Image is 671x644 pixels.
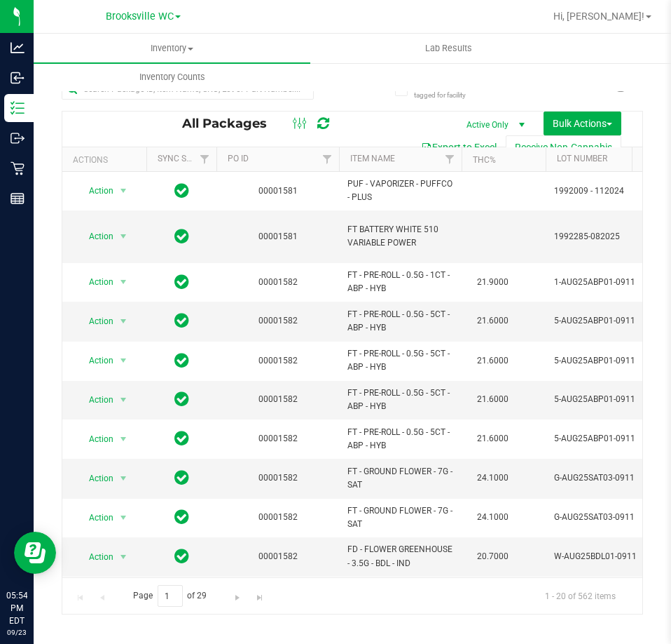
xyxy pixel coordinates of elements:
span: PUF - VAPORIZER - PUFFCO - PLUS [347,177,453,204]
a: Item Name [350,154,395,163]
span: 1-AUG25ABP01-0911 [554,276,642,289]
a: Filter [193,147,216,171]
span: 1992285-082025 [554,230,642,243]
span: In Sync [174,389,189,409]
a: Lot Number [557,154,607,163]
span: Action [76,429,114,449]
span: Inventory [34,42,310,55]
span: Action [76,311,114,331]
a: 00001582 [258,551,298,561]
a: Inventory Counts [34,62,310,92]
span: 5-AUG25ABP01-0911 [554,432,642,445]
a: Filter [628,147,651,171]
span: Action [76,181,114,201]
span: Action [76,351,114,370]
span: Action [76,508,114,528]
a: 00001582 [258,512,298,522]
iframe: Resource center [14,532,56,574]
a: 00001581 [258,232,298,241]
span: In Sync [174,272,189,292]
span: 21.9000 [470,272,516,293]
button: Bulk Actions [544,112,621,135]
span: select [115,181,132,201]
span: In Sync [174,227,189,246]
span: 1 - 20 of 562 items [534,585,627,606]
inline-svg: Retail [11,161,25,175]
span: 21.6000 [470,389,516,410]
inline-svg: Analytics [11,41,25,55]
span: 21.6000 [470,351,516,371]
span: In Sync [174,429,189,448]
span: 21.6000 [470,311,516,331]
span: FT - GROUND FLOWER - 7G - SAT [347,504,453,531]
span: Lab Results [406,42,491,55]
span: In Sync [174,311,189,330]
span: W-AUG25BDL01-0911 [554,550,642,563]
span: 5-AUG25ABP01-0911 [554,393,642,406]
input: 1 [158,585,183,607]
span: select [115,429,132,449]
span: 21.6000 [470,429,516,449]
inline-svg: Inventory [11,101,25,115]
span: select [115,351,132,370]
a: PO ID [228,154,249,163]
span: select [115,272,132,292]
span: Inventory Counts [120,71,224,83]
a: 00001581 [258,186,298,196]
span: G-AUG25SAT03-0911 [554,511,642,524]
a: Go to the last page [249,585,270,604]
span: 5-AUG25ABP01-0911 [554,354,642,368]
a: Inventory [34,34,310,63]
a: Filter [316,147,339,171]
button: Receive Non-Cannabis [506,135,621,159]
span: 5-AUG25ABP01-0911 [554,314,642,328]
span: select [115,390,132,410]
a: Filter [438,147,462,171]
span: FT - PRE-ROLL - 0.5G - 5CT - ABP - HYB [347,426,453,452]
a: 00001582 [258,394,298,404]
a: 00001582 [258,473,298,483]
inline-svg: Inbound [11,71,25,85]
span: Brooksville WC [106,11,174,22]
span: 24.1000 [470,468,516,488]
span: In Sync [174,546,189,566]
span: 24.1000 [470,507,516,528]
span: In Sync [174,507,189,527]
span: FT - PRE-ROLL - 0.5G - 5CT - ABP - HYB [347,347,453,374]
span: Action [76,547,114,567]
a: Go to the next page [228,585,248,604]
span: select [115,227,132,246]
button: Export to Excel [412,135,506,159]
span: 1992009 - 112024 [554,185,642,198]
span: Bulk Actions [553,118,612,129]
inline-svg: Reports [11,192,25,206]
span: FD - FLOWER GREENHOUSE - 3.5G - BDL - IND [347,543,453,570]
span: select [115,547,132,567]
span: select [115,311,132,331]
span: Hi, [PERSON_NAME]! [553,11,644,22]
span: In Sync [174,181,189,201]
p: 09/23 [6,627,27,638]
span: G-AUG25SAT03-0911 [554,471,642,485]
span: FT - PRE-ROLL - 0.5G - 1CT - ABP - HYB [347,269,453,295]
span: In Sync [174,351,189,370]
span: Action [76,227,114,246]
a: THC% [473,155,496,165]
a: 00001582 [258,277,298,287]
a: 00001582 [258,316,298,326]
span: FT - GROUND FLOWER - 7G - SAT [347,465,453,492]
span: Page of 29 [121,585,219,607]
div: Actions [73,155,141,165]
span: Action [76,390,114,410]
span: All Packages [182,116,281,131]
span: Action [76,272,114,292]
a: Sync Status [158,154,212,163]
inline-svg: Outbound [11,131,25,145]
span: In Sync [174,468,189,488]
span: select [115,469,132,488]
span: FT - PRE-ROLL - 0.5G - 5CT - ABP - HYB [347,308,453,335]
a: 00001582 [258,434,298,443]
p: 05:54 PM EDT [6,589,27,627]
span: Action [76,469,114,488]
a: Lab Results [310,34,587,63]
